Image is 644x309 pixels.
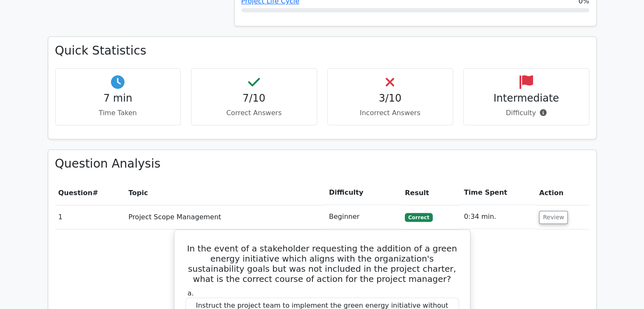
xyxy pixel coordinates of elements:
[62,92,174,105] h4: 7 min
[405,213,432,221] span: Correct
[334,108,446,118] p: Incorrect Answers
[125,205,326,229] td: Project Scope Management
[58,189,93,197] span: Question
[198,108,310,118] p: Correct Answers
[55,181,125,205] th: #
[198,92,310,105] h4: 7/10
[326,205,401,229] td: Beginner
[55,157,589,171] h3: Question Analysis
[539,211,568,224] button: Review
[188,289,194,297] span: a.
[470,108,582,118] p: Difficulty
[334,92,446,105] h4: 3/10
[55,205,125,229] td: 1
[401,181,460,205] th: Result
[125,181,326,205] th: Topic
[461,205,536,229] td: 0:34 min.
[185,243,460,284] h5: In the event of a stakeholder requesting the addition of a green energy initiative which aligns w...
[55,44,589,58] h3: Quick Statistics
[536,181,589,205] th: Action
[326,181,401,205] th: Difficulty
[470,92,582,105] h4: Intermediate
[461,181,536,205] th: Time Spent
[62,108,174,118] p: Time Taken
